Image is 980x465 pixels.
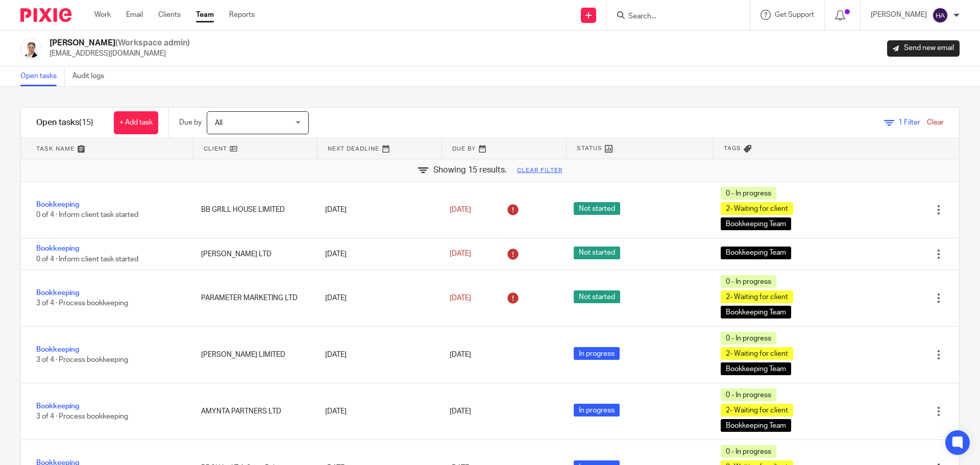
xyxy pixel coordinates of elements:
[574,290,620,303] span: Not started
[721,404,793,417] span: 2- Waiting for client
[36,245,79,252] a: Bookkeeping
[721,388,776,401] span: 0 - In progress
[20,8,71,22] img: Pixie
[50,48,190,59] p: [EMAIL_ADDRESS][DOMAIN_NAME]
[158,10,181,20] a: Clients
[36,289,79,297] a: Bookkeeping
[36,346,79,353] a: Bookkeeping
[871,10,927,20] p: [PERSON_NAME]
[517,166,562,175] a: Clear filter
[721,445,776,458] span: 0 - In progress
[721,419,791,432] span: Bookkeeping Team
[721,306,791,319] span: Bookkeeping Team
[433,164,507,176] span: Showing 15 results.
[36,117,93,128] h1: Open tasks
[36,300,128,307] span: 3 of 4 · Process bookkeeping
[179,117,202,128] p: Due by
[50,38,190,48] h2: [PERSON_NAME]
[315,244,439,264] div: [DATE]
[36,256,138,263] span: 0 of 4 · Inform client task started
[721,247,791,259] span: Bookkeeping Team
[20,66,65,86] a: Open tasks
[229,10,255,20] a: Reports
[721,290,793,303] span: 2- Waiting for client
[775,11,814,18] span: Get Support
[72,66,112,86] a: Audit logs
[721,275,776,288] span: 0 - In progress
[36,212,138,219] span: 0 of 4 · Inform client task started
[577,144,602,153] span: Status
[574,404,620,417] span: In progress
[79,118,93,127] span: (15)
[724,144,741,153] span: Tags
[898,119,902,126] span: 1
[887,40,960,57] a: Send new email
[36,413,128,420] span: 3 of 4 · Process bookkeeping
[721,362,791,375] span: Bookkeeping Team
[721,332,776,345] span: 0 - In progress
[191,345,315,365] div: [PERSON_NAME] LIMITED
[196,10,214,20] a: Team
[574,202,620,215] span: Not started
[315,288,439,308] div: [DATE]
[315,200,439,220] div: [DATE]
[932,7,948,23] img: svg%3E
[927,119,944,126] a: Clear
[315,345,439,365] div: [DATE]
[36,201,79,208] a: Bookkeeping
[36,403,79,410] a: Bookkeeping
[574,247,620,259] span: Not started
[114,111,158,134] a: + Add task
[20,38,42,59] img: Untitled%20(5%20%C3%97%205%20cm)%20(2).png
[721,347,793,360] span: 2- Waiting for client
[450,206,471,213] span: [DATE]
[36,356,128,363] span: 3 of 4 · Process bookkeeping
[574,347,620,360] span: In progress
[215,119,223,127] span: All
[450,295,471,302] span: [DATE]
[191,200,315,220] div: BB GRILL HOUSE LIMITED
[94,10,111,20] a: Work
[191,244,315,264] div: [PERSON_NAME] LTD
[450,251,471,258] span: [DATE]
[191,288,315,308] div: PARAMETER MARKETING LTD
[315,401,439,422] div: [DATE]
[450,351,471,358] span: [DATE]
[721,202,793,215] span: 2- Waiting for client
[898,119,920,126] span: Filter
[191,401,315,422] div: AMYNTA PARTNERS LTD
[627,12,719,21] input: Search
[115,39,190,47] span: (Workspace admin)
[721,217,791,230] span: Bookkeeping Team
[450,408,471,415] span: [DATE]
[126,10,143,20] a: Email
[721,187,776,200] span: 0 - In progress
